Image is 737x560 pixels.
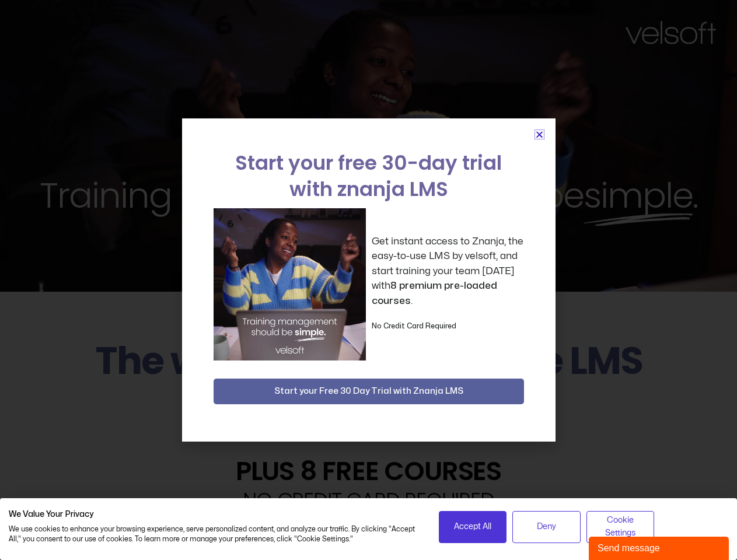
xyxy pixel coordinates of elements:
[535,130,544,139] a: Close
[594,514,647,540] span: Cookie Settings
[214,150,524,202] h2: Start your free 30-day trial with znanja LMS
[372,281,497,306] strong: 8 premium pre-loaded courses
[372,323,456,330] strong: No Credit Card Required
[274,384,463,398] span: Start your Free 30 Day Trial with Znanja LMS
[9,524,421,544] p: We use cookies to enhance your browsing experience, serve personalized content, and analyze our t...
[454,520,491,533] span: Accept All
[214,208,366,360] img: a woman sitting at her laptop dancing
[214,379,524,404] button: Start your Free 30 Day Trial with Znanja LMS
[586,511,655,543] button: Adjust cookie preferences
[537,520,556,533] span: Deny
[589,534,731,560] iframe: chat widget
[372,234,524,309] p: Get instant access to Znanja, the easy-to-use LMS by velsoft, and start training your team [DATE]...
[512,511,581,543] button: Deny all cookies
[439,511,507,543] button: Accept all cookies
[9,509,421,520] h2: We Value Your Privacy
